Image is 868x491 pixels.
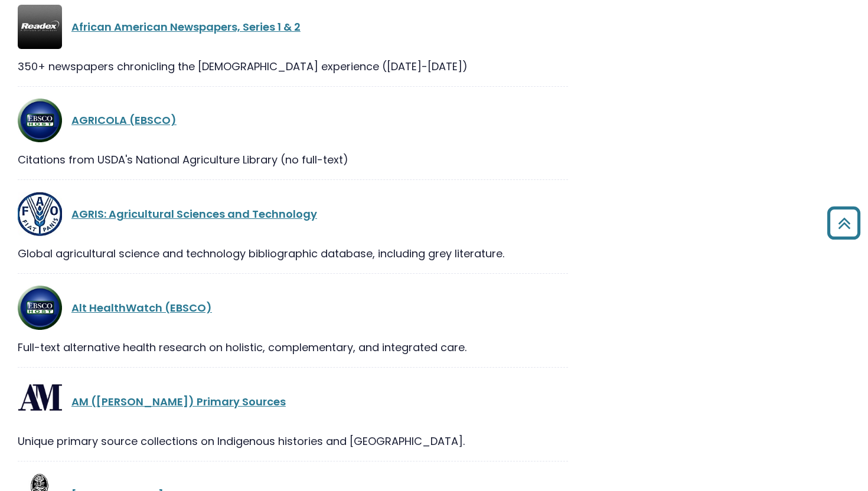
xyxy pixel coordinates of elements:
[71,113,177,127] a: AGRICOLA (EBSCO)
[18,433,568,449] div: Unique primary source collections on Indigenous histories and [GEOGRAPHIC_DATA].
[18,152,568,168] div: Citations from USDA's National Agriculture Library (no full-text)
[71,19,301,34] a: African American Newspapers, Series 1 & 2
[71,394,286,409] a: AM ([PERSON_NAME]) Primary Sources
[18,58,568,74] div: 350+ newspapers chronicling the [DEMOGRAPHIC_DATA] experience ([DATE]-[DATE])
[18,245,568,261] div: Global agricultural science and technology bibliographic database, including grey literature.
[823,212,865,234] a: Back to Top
[71,300,212,315] a: Alt HealthWatch (EBSCO)
[18,339,568,355] div: Full-text alternative health research on holistic, complementary, and integrated care.
[71,207,317,221] a: AGRIS: Agricultural Sciences and Technology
